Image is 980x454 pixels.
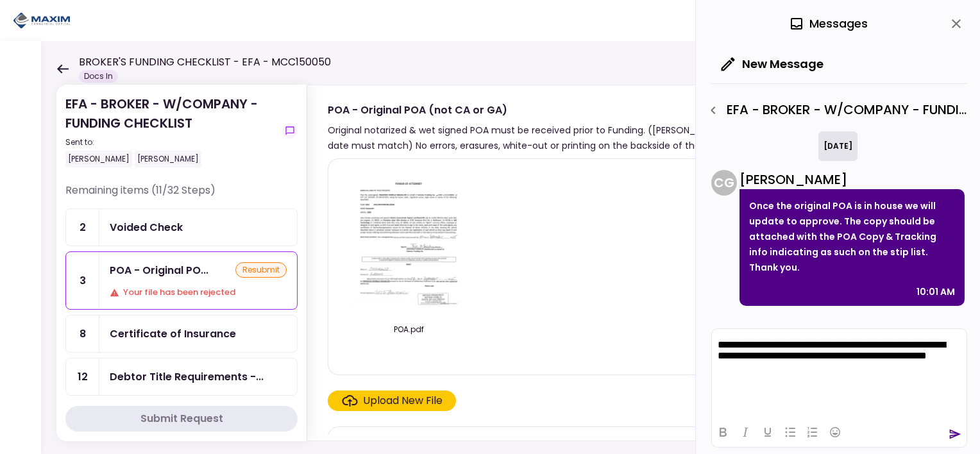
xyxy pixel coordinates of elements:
div: POA - Original POA (not CA or GA)Original notarized & wet signed POA must be received prior to Fu... [307,85,954,441]
div: [DATE] [818,131,857,161]
div: 10:01 AM [917,284,955,299]
div: 12 [66,358,99,395]
div: POA - Original POA (not CA or GA) [110,262,208,278]
div: Docs In [79,70,118,83]
div: Sent to: [65,137,277,148]
div: [PERSON_NAME] [65,151,132,167]
div: [PERSON_NAME] [739,170,965,189]
div: 3 [66,252,99,309]
div: Submit Request [140,411,223,426]
div: Upload New File [363,393,443,408]
button: Bold [712,423,734,441]
button: Numbered list [802,423,824,441]
p: Once the original POA is in house we will update to approve. The copy should be attached with the... [749,198,955,275]
div: Your file has been rejected [110,286,287,299]
div: Certificate of Insurance [110,326,236,342]
div: EFA - BROKER - W/COMPANY - FUNDING CHECKLIST [65,94,277,167]
button: send [949,428,961,441]
a: 12Debtor Title Requirements - Proof of IRP or Exemption [65,358,298,396]
div: Remaining items (11/32 Steps) [65,183,298,208]
div: 8 [66,315,99,352]
div: POA.pdf [341,324,476,335]
h1: BROKER'S FUNDING CHECKLIST - EFA - MCC150050 [79,55,331,70]
div: resubmit [235,262,287,278]
img: Partner icon [13,11,71,30]
div: Original notarized & wet signed POA must be received prior to Funding. ([PERSON_NAME]'s and custo... [328,122,852,153]
div: C G [711,170,737,196]
div: EFA - BROKER - W/COMPANY - FUNDING CHECKLIST - POA - Original POA (not CA or [GEOGRAPHIC_DATA]) [702,99,967,121]
button: Bullet list [779,423,801,441]
iframe: Rich Text Area [712,329,967,417]
a: 3POA - Original POA (not CA or GA)resubmitYour file has been rejected [65,251,298,310]
button: Underline [757,423,779,441]
div: Messages [789,14,868,33]
div: [PERSON_NAME] [135,151,201,167]
button: Italic [734,423,756,441]
div: 2 [66,209,99,246]
button: Emojis [824,423,846,441]
button: show-messages [282,123,298,139]
button: Submit Request [65,406,298,432]
div: Voided Check [110,219,183,235]
button: New Message [711,47,834,81]
a: 2Voided Check [65,208,298,246]
span: Click here to upload the required document [328,391,456,411]
div: POA - Original POA (not CA or GA) [328,102,852,118]
div: Debtor Title Requirements - Proof of IRP or Exemption [110,369,264,385]
a: 8Certificate of Insurance [65,315,298,353]
button: close [945,13,967,35]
